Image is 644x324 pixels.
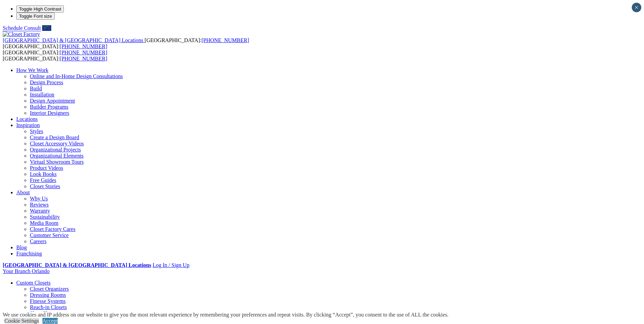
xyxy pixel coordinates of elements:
[30,286,69,292] a: Closet Organizers
[60,43,107,49] a: [PHONE_NUMBER]
[30,92,54,97] a: Installation
[3,50,107,61] span: [GEOGRAPHIC_DATA]: [GEOGRAPHIC_DATA]:
[30,128,43,134] a: Styles
[30,79,63,85] a: Design Process
[3,268,30,274] span: Your Branch
[3,37,143,43] span: [GEOGRAPHIC_DATA] & [GEOGRAPHIC_DATA] Locations
[42,25,51,31] a: Call
[30,177,56,183] a: Free Guides
[3,262,151,268] a: [GEOGRAPHIC_DATA] & [GEOGRAPHIC_DATA] Locations
[19,14,52,19] span: Toggle Font size
[16,13,55,20] button: Toggle Font size
[32,268,49,274] span: Orlando
[60,56,107,61] a: [PHONE_NUMBER]
[30,141,84,146] a: Closet Accessory Videos
[30,134,79,140] a: Create a Design Board
[30,104,68,110] a: Builder Programs
[30,310,58,316] a: Shoe Closets
[3,37,249,49] span: [GEOGRAPHIC_DATA]: [GEOGRAPHIC_DATA]:
[30,183,60,189] a: Closet Stories
[16,251,42,256] a: Franchising
[42,318,58,324] a: Accept
[30,238,47,244] a: Careers
[3,37,145,43] a: [GEOGRAPHIC_DATA] & [GEOGRAPHIC_DATA] Locations
[30,208,50,214] a: Warranty
[4,318,39,324] a: Cookie Settings
[3,312,448,318] div: We use cookies and IP address on our website to give you the most relevant experience by remember...
[152,262,189,268] a: Log In / Sign Up
[60,50,107,55] a: [PHONE_NUMBER]
[16,122,40,128] a: Inspiration
[30,220,58,226] a: Media Room
[30,214,60,220] a: Sustainability
[30,110,69,116] a: Interior Designers
[30,171,57,177] a: Look Books
[30,153,84,159] a: Organizational Elements
[16,67,49,73] a: How We Work
[30,232,69,238] a: Customer Service
[16,280,51,286] a: Custom Closets
[201,37,249,43] a: [PHONE_NUMBER]
[30,98,75,104] a: Design Appointment
[16,190,30,195] a: About
[19,6,61,12] span: Toggle High Contrast
[3,31,40,37] img: Closet Factory
[16,245,27,250] a: Blog
[30,73,123,79] a: Online and In-Home Design Consultations
[30,292,66,298] a: Dressing Rooms
[30,202,49,208] a: Reviews
[30,226,75,232] a: Closet Factory Cares
[30,86,42,91] a: Build
[30,165,63,171] a: Product Videos
[30,147,81,152] a: Organizational Projects
[30,159,84,165] a: Virtual Showroom Tours
[16,116,38,122] a: Locations
[16,5,64,13] button: Toggle High Contrast
[3,268,50,274] a: Your Branch Orlando
[632,3,641,12] button: Close
[3,25,41,31] a: Schedule Consult
[30,304,67,310] a: Reach-in Closets
[30,298,66,304] a: Finesse Systems
[30,196,48,201] a: Why Us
